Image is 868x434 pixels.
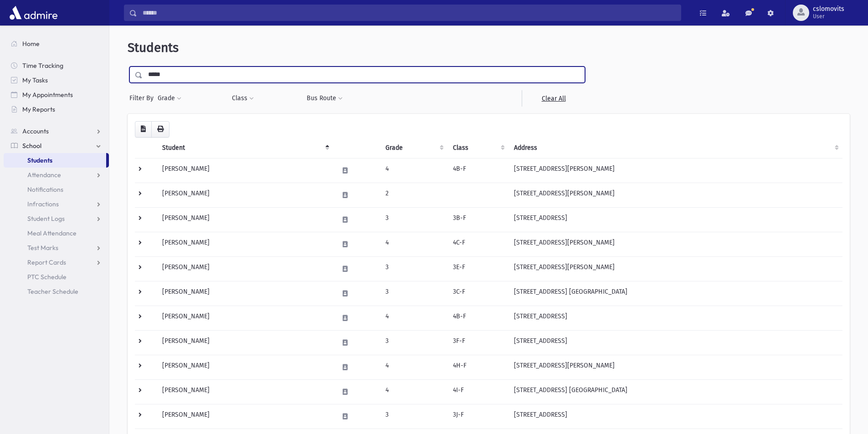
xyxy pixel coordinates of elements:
span: School [22,142,41,150]
td: 4H-F [447,355,508,379]
button: CSV [135,121,152,138]
span: Student Logs [27,214,65,223]
button: Print [151,121,169,138]
td: [STREET_ADDRESS][PERSON_NAME] [508,256,842,281]
span: Notifications [27,185,63,194]
span: My Tasks [22,76,48,84]
td: [PERSON_NAME] [157,379,333,404]
td: [PERSON_NAME] [157,355,333,379]
a: Clear All [522,90,585,107]
td: [PERSON_NAME] [157,207,333,232]
td: 4 [380,306,447,330]
img: AdmirePro [7,4,60,22]
a: PTC Schedule [4,270,109,284]
span: Teacher Schedule [27,287,78,296]
span: My Reports [22,105,55,113]
td: 4C-F [447,232,508,256]
td: [PERSON_NAME] [157,232,333,256]
span: Home [22,40,40,48]
a: Report Cards [4,255,109,270]
span: Students [27,156,52,164]
span: cslomovits [813,5,844,13]
td: [PERSON_NAME] [157,330,333,355]
span: Filter By [129,93,157,103]
a: Notifications [4,182,109,197]
td: [STREET_ADDRESS] [GEOGRAPHIC_DATA] [508,379,842,404]
td: [PERSON_NAME] [157,404,333,429]
th: Grade: activate to sort column ascending [380,138,447,158]
td: [STREET_ADDRESS] [GEOGRAPHIC_DATA] [508,281,842,306]
td: 3 [380,404,447,429]
a: Students [4,153,106,168]
span: My Appointments [22,91,73,99]
span: Attendance [27,171,61,179]
th: Student: activate to sort column descending [157,138,333,158]
a: Test Marks [4,240,109,255]
a: My Tasks [4,73,109,87]
span: Infractions [27,200,59,208]
a: School [4,138,109,153]
td: [STREET_ADDRESS] [508,207,842,232]
td: 4 [380,232,447,256]
a: Student Logs [4,211,109,226]
td: 3 [380,207,447,232]
a: Home [4,36,109,51]
td: 3 [380,281,447,306]
a: Meal Attendance [4,226,109,240]
span: Meal Attendance [27,229,77,237]
button: Bus Route [306,90,343,107]
span: Accounts [22,127,49,135]
td: [STREET_ADDRESS][PERSON_NAME] [508,183,842,207]
span: User [813,13,844,20]
input: Search [137,5,681,21]
td: 4I-F [447,379,508,404]
td: 3 [380,256,447,281]
td: 4B-F [447,158,508,183]
span: Test Marks [27,244,58,252]
a: Attendance [4,168,109,182]
td: 3F-F [447,330,508,355]
td: 4 [380,158,447,183]
td: [STREET_ADDRESS][PERSON_NAME] [508,232,842,256]
td: [STREET_ADDRESS] [508,404,842,429]
td: [PERSON_NAME] [157,306,333,330]
a: Infractions [4,197,109,211]
span: PTC Schedule [27,273,67,281]
td: 4 [380,355,447,379]
td: 3B-F [447,207,508,232]
td: [PERSON_NAME] [157,256,333,281]
td: [PERSON_NAME] [157,183,333,207]
a: Accounts [4,124,109,138]
td: [STREET_ADDRESS] [508,306,842,330]
td: [PERSON_NAME] [157,158,333,183]
button: Grade [157,90,182,107]
th: Address: activate to sort column ascending [508,138,842,158]
a: Time Tracking [4,58,109,73]
a: Teacher Schedule [4,284,109,299]
td: [STREET_ADDRESS][PERSON_NAME] [508,355,842,379]
a: My Appointments [4,87,109,102]
td: 3E-F [447,256,508,281]
td: 3C-F [447,281,508,306]
td: [PERSON_NAME] [157,281,333,306]
td: 3J-F [447,404,508,429]
td: [STREET_ADDRESS] [508,330,842,355]
th: Class: activate to sort column ascending [447,138,508,158]
td: 4B-F [447,306,508,330]
a: My Reports [4,102,109,117]
td: 3 [380,330,447,355]
span: Report Cards [27,258,66,266]
td: 4 [380,379,447,404]
td: [STREET_ADDRESS][PERSON_NAME] [508,158,842,183]
span: Time Tracking [22,61,63,70]
span: Students [128,40,179,55]
button: Class [231,90,254,107]
td: 2 [380,183,447,207]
